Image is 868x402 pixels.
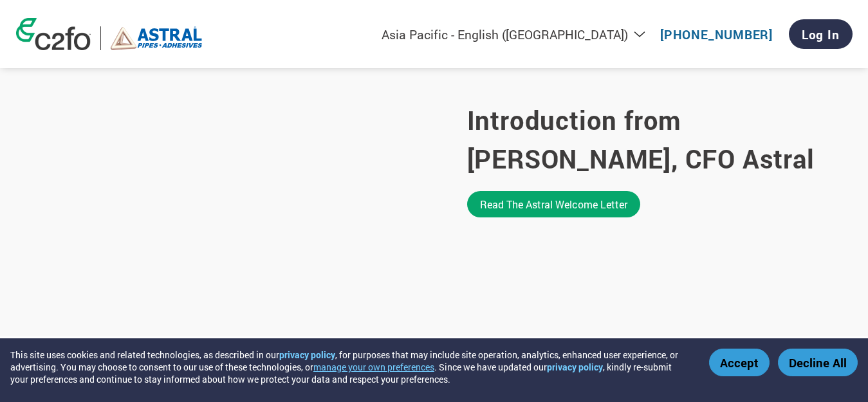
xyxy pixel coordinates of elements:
[467,191,640,217] a: Read the Astral welcome letter
[778,349,858,376] button: Decline All
[547,361,603,373] a: privacy policy
[10,349,690,385] div: This site uses cookies and related technologies, as described in our , for purposes that may incl...
[279,349,335,361] a: privacy policy
[313,361,434,373] button: manage your own preferences
[16,18,91,50] img: c2fo logo
[660,26,773,42] a: [PHONE_NUMBER]
[709,349,770,376] button: Accept
[467,101,837,178] h2: Introduction from [PERSON_NAME], CFO Astral
[31,42,443,273] iframe: Astral
[789,19,853,49] a: Log In
[111,26,203,50] img: Astral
